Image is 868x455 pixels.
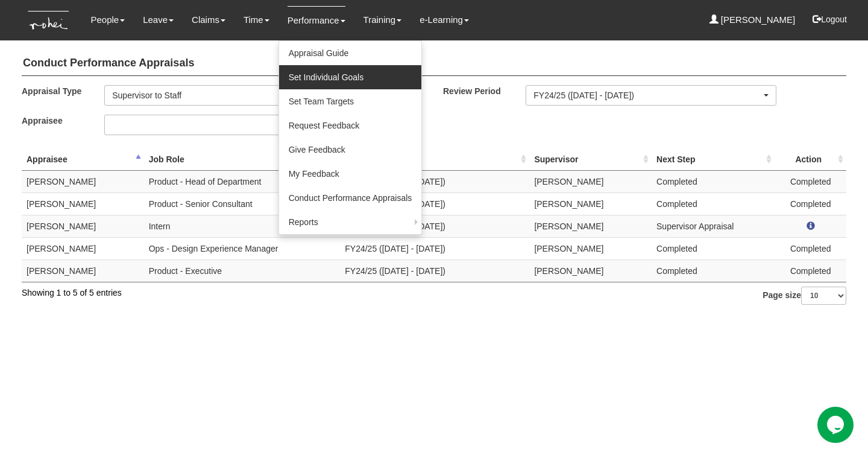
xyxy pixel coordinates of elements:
[279,162,422,186] a: My Feedback
[340,192,529,215] td: FY24/25 ([DATE] - [DATE])
[244,6,269,34] a: Time
[279,41,422,65] a: Appraisal Guide
[22,51,846,76] h4: Conduct Performance Appraisals
[340,215,529,237] td: FY24/25 ([DATE] - [DATE])
[192,6,225,34] a: Claims
[279,89,422,113] a: Set Team Targets
[652,148,775,171] th: Next Step : activate to sort column ascending
[652,259,775,282] td: Completed
[143,6,174,34] a: Leave
[104,85,355,106] button: Supervisor to Staff
[340,170,529,192] td: FY24/25 ([DATE] - [DATE])
[90,6,125,34] a: People
[709,6,796,34] a: [PERSON_NAME]
[279,65,422,89] a: Set Individual Goals
[279,210,422,234] a: Reports
[288,6,345,34] a: Performance
[775,259,846,282] td: Completed
[144,148,341,171] th: Job Role : activate to sort column ascending
[526,85,776,106] button: FY24/25 ([DATE] - [DATE])
[529,192,652,215] td: [PERSON_NAME]
[652,170,775,192] td: Completed
[144,237,341,259] td: Ops - Design Experience Manager
[420,6,469,34] a: e-Learning
[144,170,341,192] td: Product - Head of Department
[144,259,341,282] td: Product - Executive
[529,148,652,171] th: Supervisor : activate to sort column ascending
[775,237,846,259] td: Completed
[144,215,341,237] td: Intern
[652,215,775,237] td: Supervisor Appraisal
[817,407,856,443] iframe: chat widget
[22,237,144,259] td: [PERSON_NAME]
[529,170,652,192] td: [PERSON_NAME]
[529,237,652,259] td: [PERSON_NAME]
[112,89,340,101] div: Supervisor to Staff
[529,259,652,282] td: [PERSON_NAME]
[279,138,422,162] a: Give Feedback
[340,237,529,259] td: FY24/25 ([DATE] - [DATE])
[22,215,144,237] td: [PERSON_NAME]
[279,186,422,210] a: Conduct Performance Appraisals
[22,170,144,192] td: [PERSON_NAME]
[340,259,529,282] td: FY24/25 ([DATE] - [DATE])
[13,85,113,97] label: Appraisal Type
[363,6,402,34] a: Training
[652,192,775,215] td: Completed
[279,113,422,138] a: Request Feedback
[775,148,846,171] th: Action : activate to sort column ascending
[13,115,113,127] label: Appraisee
[340,148,529,171] th: Review Period : activate to sort column ascending
[801,287,846,305] select: Page size
[22,259,144,282] td: [PERSON_NAME]
[652,237,775,259] td: Completed
[804,5,855,34] button: Logout
[763,287,846,305] label: Page size
[529,215,652,237] td: [PERSON_NAME]
[22,192,144,215] td: [PERSON_NAME]
[775,192,846,215] td: Completed
[144,192,341,215] td: Product - Senior Consultant
[434,85,535,97] label: Review Period
[533,89,761,101] div: FY24/25 ([DATE] - [DATE])
[22,148,144,171] th: Appraisee : activate to sort column descending
[775,170,846,192] td: Completed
